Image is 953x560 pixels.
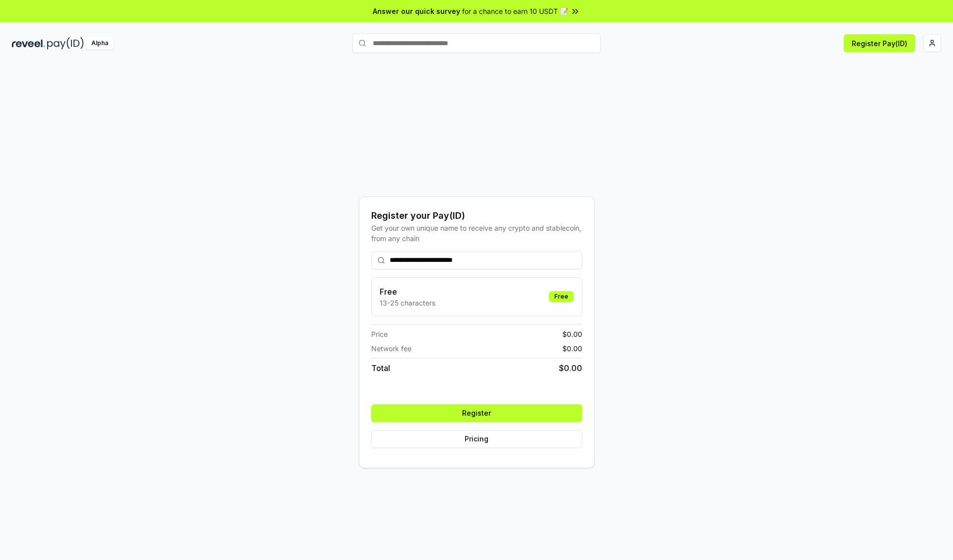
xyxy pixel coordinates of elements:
[371,430,582,448] button: Pricing
[562,329,582,339] span: $ 0.00
[462,6,568,16] span: for a chance to earn 10 USDT 📝
[371,343,411,354] span: Network fee
[371,362,390,374] span: Total
[86,37,114,50] div: Alpha
[47,37,84,50] img: pay_id
[371,223,582,244] div: Get your own unique name to receive any crypto and stablecoin, from any chain
[380,298,435,308] p: 13-25 characters
[549,291,574,302] div: Free
[371,404,582,422] button: Register
[559,362,582,374] span: $ 0.00
[380,286,435,298] h3: Free
[371,209,582,223] div: Register your Pay(ID)
[373,6,460,16] span: Answer our quick survey
[562,343,582,354] span: $ 0.00
[844,34,915,52] button: Register Pay(ID)
[371,329,388,339] span: Price
[12,37,45,50] img: reveel_dark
